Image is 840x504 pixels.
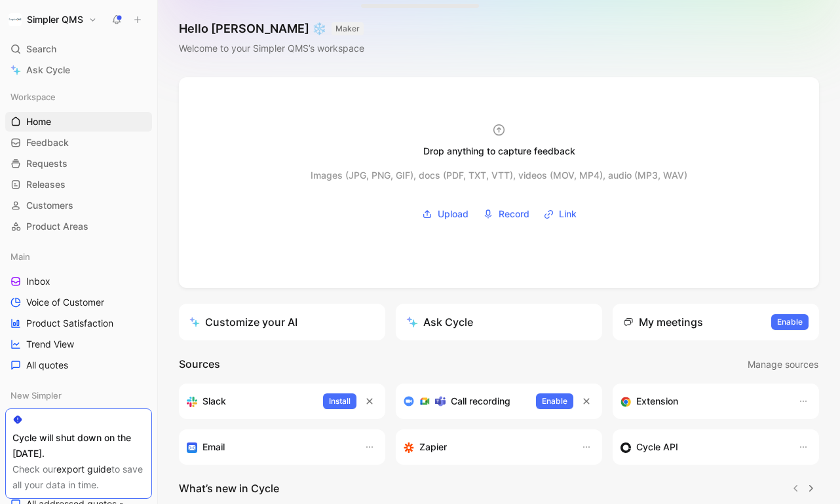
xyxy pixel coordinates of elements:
[620,393,785,409] div: Capture feedback from anywhere on the web
[189,314,297,330] div: Customize your AI
[26,178,66,191] span: Releases
[329,395,351,408] span: Install
[748,357,818,372] span: Manage sources
[536,393,573,409] button: Enable
[179,356,220,373] h2: Sources
[499,206,529,222] span: Record
[12,430,145,461] div: Cycle will shut down on the [DATE].
[26,199,73,212] span: Customers
[5,386,152,405] div: New Simpler
[5,175,152,194] a: Releases
[9,13,22,26] img: Simpler QMS
[56,463,111,475] a: export guide
[478,204,534,224] button: Record
[323,393,356,409] button: Install
[179,304,385,340] a: Customize your AI
[332,22,364,35] button: MAKER
[5,272,152,291] a: Inbox
[12,461,145,493] div: Check our to save all your data in time.
[10,389,62,402] span: New Simpler
[5,293,152,312] a: Voice of Customer
[396,304,602,340] button: Ask Cycle
[5,112,152,132] a: Home
[747,356,819,373] button: Manage sources
[202,439,225,455] h3: Email
[417,204,473,224] button: Upload
[26,296,104,309] span: Voice of Customer
[451,393,510,409] h3: Call recording
[5,196,152,215] a: Customers
[559,206,577,222] span: Link
[10,90,56,103] span: Workspace
[26,157,67,170] span: Requests
[5,60,152,80] a: Ask Cycle
[26,220,88,233] span: Product Areas
[5,217,152,236] a: Product Areas
[623,314,703,330] div: My meetings
[187,439,351,455] div: Forward emails to your feedback inbox
[5,247,152,375] div: MainInboxVoice of CustomerProduct SatisfactionTrend ViewAll quotes
[406,314,473,330] div: Ask Cycle
[539,204,581,224] button: Link
[26,62,70,78] span: Ask Cycle
[179,41,364,56] div: Welcome to your Simpler QMS’s workspace
[777,315,803,329] span: Enable
[542,395,567,408] span: Enable
[179,21,364,37] h1: Hello [PERSON_NAME] ❄️
[5,154,152,173] a: Requests
[187,393,313,409] div: Sync your customers, send feedback and get updates in Slack
[423,143,575,159] div: Drop anything to capture feedback
[404,393,525,409] div: Record & transcribe meetings from Zoom, Meet & Teams.
[27,14,83,26] h1: Simpler QMS
[5,10,100,29] button: Simpler QMSSimpler QMS
[26,359,68,372] span: All quotes
[202,393,226,409] h3: Slack
[26,317,113,330] span: Product Satisfaction
[5,39,152,59] div: Search
[438,206,468,222] span: Upload
[26,41,56,57] span: Search
[636,439,678,455] h3: Cycle API
[5,133,152,153] a: Feedback
[5,314,152,333] a: Product Satisfaction
[5,87,152,107] div: Workspace
[5,247,152,266] div: Main
[26,275,50,288] span: Inbox
[179,480,279,496] h2: What’s new in Cycle
[5,334,152,354] a: Trend View
[404,439,568,455] div: Capture feedback from thousands of sources with Zapier (survey results, recordings, sheets, etc).
[26,136,69,149] span: Feedback
[771,314,809,330] button: Enable
[26,115,51,128] span: Home
[10,250,30,263] span: Main
[26,338,74,351] span: Trend View
[636,393,678,409] h3: Extension
[5,355,152,375] a: All quotes
[311,168,687,183] div: Images (JPG, PNG, GIF), docs (PDF, TXT, VTT), videos (MOV, MP4), audio (MP3, WAV)
[419,439,447,455] h3: Zapier
[620,439,785,455] div: Sync customers & send feedback from custom sources. Get inspired by our favorite use case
